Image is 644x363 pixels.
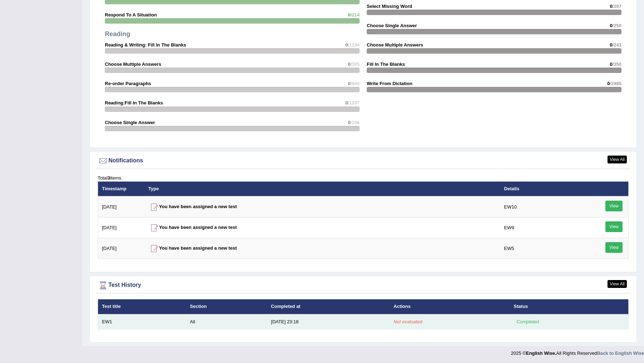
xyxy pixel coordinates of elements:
[345,42,348,48] span: 0
[367,62,405,67] strong: Fill In The Blanks
[500,238,586,259] td: EW5
[348,12,350,18] span: 0
[351,12,360,18] span: /214
[605,221,623,232] a: View
[610,42,612,48] span: 0
[145,181,500,196] th: Type
[105,42,186,48] strong: Reading & Writing: Fill In The Blanks
[510,299,629,314] th: Status
[148,204,237,209] strong: You have been assigned a new test
[511,346,644,357] div: 2025 © All Rights Reserved
[367,42,423,48] strong: Choose Multiple Answers
[348,100,360,106] span: /1297
[597,350,644,356] a: Back to English Wise
[267,314,390,329] td: [DATE] 23:18
[105,62,161,67] strong: Choose Multiple Answers
[267,299,390,314] th: Completed at
[105,30,130,38] strong: Reading
[605,201,623,211] a: View
[98,217,145,238] td: [DATE]
[514,318,542,325] div: Completed
[394,319,422,324] em: Not evaluated
[98,175,629,181] div: Total items.
[605,242,623,253] a: View
[613,4,621,9] span: /287
[98,238,145,259] td: [DATE]
[500,196,586,217] td: EW10
[526,350,556,356] strong: English Wise.
[613,23,621,28] span: /250
[367,23,417,28] strong: Choose Single Answer
[105,120,155,125] strong: Choose Single Answer
[608,280,627,288] a: View All
[107,175,110,181] b: 3
[608,156,627,163] a: View All
[610,23,612,28] span: 0
[98,280,629,291] div: Test History
[367,81,413,86] strong: Write From Dictation
[98,314,186,329] td: EW1
[105,100,163,106] strong: Reading:Fill In The Blanks
[105,81,151,86] strong: Re-order Paragraphs
[98,196,145,217] td: [DATE]
[610,81,621,86] span: /2885
[610,4,612,9] span: 0
[500,217,586,238] td: EW9
[348,120,350,125] span: 0
[98,299,186,314] th: Test title
[348,81,350,86] span: 0
[98,181,145,196] th: Timestamp
[148,245,237,251] strong: You have been assigned a new test
[613,42,621,48] span: /243
[607,81,610,86] span: 0
[500,181,586,196] th: Details
[345,100,348,106] span: 0
[186,314,267,329] td: All
[98,156,629,166] div: Notifications
[351,62,360,67] span: /305
[351,120,360,125] span: /336
[610,62,612,67] span: 0
[367,4,412,9] strong: Select Missing Word
[348,62,350,67] span: 0
[148,225,237,230] strong: You have been assigned a new test
[351,81,360,86] span: /940
[613,62,621,67] span: /350
[390,299,510,314] th: Actions
[348,42,360,48] span: /1194
[105,12,157,18] strong: Respond To A Situation
[186,299,267,314] th: Section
